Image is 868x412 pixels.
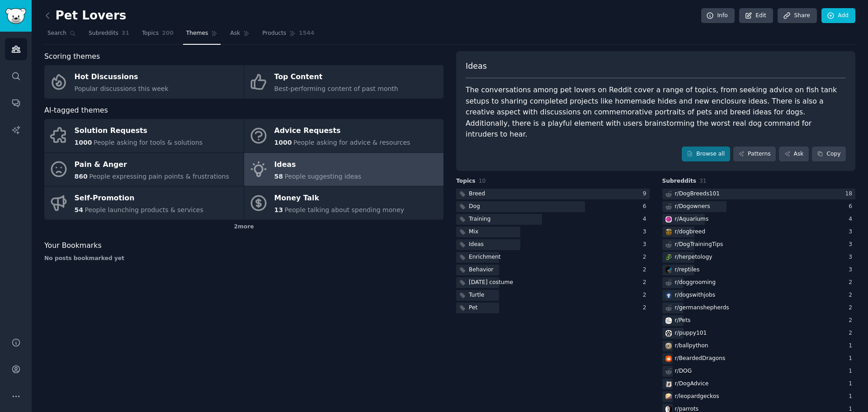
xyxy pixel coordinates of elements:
a: Ideas58People suggesting ideas [244,153,443,186]
span: 13 [274,206,283,213]
div: Behavior [469,266,493,274]
span: Scoring themes [44,51,100,62]
div: 1 [849,367,855,375]
span: Subreddits [662,177,697,185]
span: 860 [75,173,88,180]
a: Themes [183,26,221,45]
img: Pets [665,317,672,324]
a: Money Talk13People talking about spending money [244,186,443,220]
div: r/ dogswithjobs [675,291,716,299]
img: herpetology [665,254,672,260]
a: Breed9 [456,189,650,200]
div: 4 [849,215,855,223]
a: Search [44,26,79,45]
div: r/ doggrooming [675,279,716,287]
div: r/ Aquariums [675,215,709,223]
div: Ideas [274,157,362,172]
a: Add [821,8,855,24]
a: Solution Requests1000People asking for tools & solutions [44,119,244,152]
a: puppy101r/puppy1012 [662,328,856,339]
a: Share [778,8,816,24]
img: GummySearch logo [5,8,26,24]
a: ballpythonr/ballpython1 [662,341,856,352]
span: 1000 [274,139,292,146]
div: 1 [849,393,855,401]
div: 9 [643,190,650,198]
span: 31 [699,178,707,184]
div: 3 [849,228,855,236]
div: Ideas [469,241,484,249]
img: dogbreed [665,229,672,235]
div: 2 [849,291,855,299]
a: herpetologyr/herpetology3 [662,252,856,263]
div: r/ Pets [675,317,691,325]
a: Mix3 [456,227,650,238]
span: People launching products & services [85,206,203,213]
div: 2 [849,317,855,325]
a: Behavior2 [456,265,650,276]
a: Ask [227,26,253,45]
a: r/DogBreeds10118 [662,189,856,200]
div: 4 [643,215,650,223]
div: 1 [849,355,855,363]
a: Subreddits31 [85,26,132,45]
div: The conversations among pet lovers on Reddit cover a range of topics, from seeking advice on fish... [466,85,846,140]
span: People expressing pain points & frustrations [89,173,229,180]
div: 3 [849,241,855,249]
a: Aquariumsr/Aquariums4 [662,214,856,225]
div: Hot Discussions [75,70,169,85]
a: r/DOG1 [662,366,856,377]
a: Browse all [682,147,730,162]
div: No posts bookmarked yet [44,255,443,263]
div: Solution Requests [75,124,203,138]
div: r/ germanshepherds [675,304,729,312]
div: Pet [469,304,477,312]
a: Topics200 [139,26,177,45]
span: 58 [274,173,283,180]
span: Subreddits [89,29,118,38]
span: People suggesting ideas [284,173,361,180]
img: puppy101 [665,330,672,336]
div: r/ Dogowners [675,203,710,211]
span: Popular discussions this week [75,85,169,92]
span: People asking for tools & solutions [94,139,203,146]
a: Petsr/Pets2 [662,315,856,327]
div: 2 [849,279,855,287]
div: Self-Promotion [75,191,203,206]
a: Hot DiscussionsPopular discussions this week [44,65,244,99]
a: Pet2 [456,303,650,314]
a: Ideas3 [456,239,650,251]
div: r/ BeardedDragons [675,355,726,363]
img: Aquariums [665,216,672,223]
a: Patterns [733,147,776,162]
span: 31 [122,29,129,38]
h2: Pet Lovers [44,9,126,23]
span: 200 [162,29,174,38]
div: 1 [849,380,855,388]
div: 2 [643,304,650,312]
div: r/ DogTrainingTips [675,241,723,249]
div: r/ puppy101 [675,329,707,337]
div: Mix [469,228,478,236]
div: Dog [469,203,480,211]
span: Ideas [466,61,487,72]
div: Advice Requests [274,124,410,138]
div: 6 [849,203,855,211]
div: 2 more [44,220,443,234]
a: r/doggrooming2 [662,277,856,289]
a: r/DogTrainingTips3 [662,239,856,251]
div: 2 [643,291,650,299]
div: Breed [469,190,485,198]
a: leopardgeckosr/leopardgeckos1 [662,391,856,403]
div: 3 [849,253,855,261]
span: 1000 [75,139,92,146]
a: DogAdvicer/DogAdvice1 [662,379,856,390]
span: 1544 [299,29,314,38]
span: AI-tagged themes [44,105,108,116]
a: r/Dogowners6 [662,201,856,213]
a: reptilesr/reptiles3 [662,265,856,276]
button: Copy [812,147,846,162]
div: r/ reptiles [675,266,700,274]
div: [DATE] costume [469,279,513,287]
a: Pain & Anger860People expressing pain points & frustrations [44,153,244,186]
